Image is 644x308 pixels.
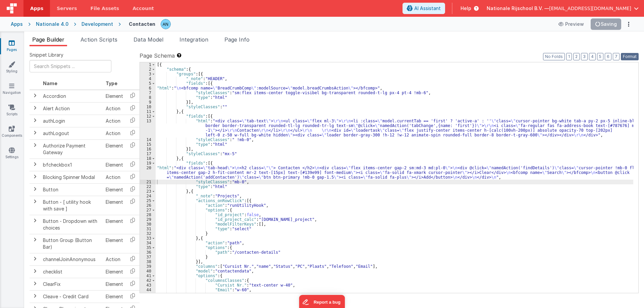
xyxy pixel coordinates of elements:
td: Action [103,253,126,265]
div: 19 [140,161,156,166]
td: authLogout [40,127,103,139]
div: 41 [140,273,156,278]
div: 4 [140,76,156,81]
span: Integration [179,36,208,43]
div: 21 [140,180,156,184]
td: checklist [40,265,103,278]
h4: Contacten [129,21,155,26]
button: AI Assistant [402,3,445,14]
button: Options [624,19,633,29]
div: Nationale 4.0 [36,21,68,27]
div: 14 [140,137,156,142]
button: 3 [581,53,588,60]
div: 32 [140,231,156,236]
img: f1d78738b441ccf0e1fcb79415a71bae [161,19,170,29]
span: Nationale Rijschool B.V. — [487,5,549,12]
td: Element [103,139,126,159]
div: 1 [140,62,156,67]
button: Format [621,53,639,60]
span: Apps [30,5,43,12]
td: Blocking Spinner Modal [40,171,103,183]
span: Page Info [224,36,250,43]
div: 6 [140,86,156,90]
span: Type [106,80,117,86]
div: 24 [140,194,156,198]
div: 16 [140,147,156,151]
input: Search Snippets ... [30,60,111,72]
div: 18 [140,156,156,161]
td: Cleave - Credit Card [40,290,103,303]
span: AI Assistant [414,5,441,12]
div: 25 [140,198,156,203]
div: 33 [140,236,156,241]
td: Element [103,196,126,215]
button: No Folds [543,53,565,60]
div: 38 [140,259,156,264]
td: Action [103,102,126,115]
td: Button Group (Button Bar) [40,234,103,253]
td: Element [103,90,126,103]
span: [EMAIL_ADDRESS][DOMAIN_NAME] [549,5,631,12]
div: 30 [140,222,156,227]
div: 37 [140,255,156,259]
div: 9 [140,100,156,105]
td: Authorize Payment Gateway [40,139,103,159]
div: 45 [140,292,156,297]
td: channelJoinAnonymous [40,253,103,265]
button: 6 [605,53,611,60]
td: Action [103,127,126,139]
div: 42 [140,278,156,283]
span: Snippet Library [30,52,63,58]
td: Element [103,290,126,303]
td: Accordion [40,90,103,103]
button: 1 [566,53,572,60]
div: 44 [140,288,156,292]
div: 26 [140,203,156,208]
div: 20 [140,166,156,180]
div: 35 [140,245,156,250]
td: Element [103,278,126,290]
span: Page Builder [32,36,64,43]
div: Apps [11,21,23,27]
button: Nationale Rijschool B.V. — [EMAIL_ADDRESS][DOMAIN_NAME] [487,5,639,12]
td: bfcheckbox1 [40,159,103,171]
button: Saving [591,18,622,30]
span: File Assets [91,5,119,12]
span: Action Scripts [80,36,117,43]
div: 36 [140,250,156,255]
button: 7 [613,53,620,60]
td: Element [103,265,126,278]
div: 27 [140,208,156,212]
div: 43 [140,283,156,288]
td: Action [103,115,126,127]
div: 13 [140,119,156,137]
span: Data Model [133,36,163,43]
td: Button [40,183,103,196]
div: 3 [140,72,156,76]
td: ClearFix [40,278,103,290]
td: authLogin [40,115,103,127]
span: Help [461,5,471,12]
div: 12 [140,114,156,119]
span: Servers [57,5,77,12]
div: 23 [140,189,156,194]
div: 11 [140,109,156,114]
span: Name [43,80,57,86]
button: Preview [554,19,588,29]
div: 2 [140,67,156,72]
td: Element [103,215,126,234]
div: 10 [140,105,156,109]
div: 15 [140,142,156,147]
div: 39 [140,264,156,269]
div: 7 [140,90,156,95]
div: 31 [140,227,156,231]
td: Action [103,171,126,183]
div: 8 [140,95,156,100]
div: 28 [140,212,156,217]
div: 5 [140,81,156,86]
div: 40 [140,269,156,273]
span: Page Schema [140,52,175,60]
td: Alert Action [40,102,103,115]
button: 2 [573,53,580,60]
td: Element [103,234,126,253]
